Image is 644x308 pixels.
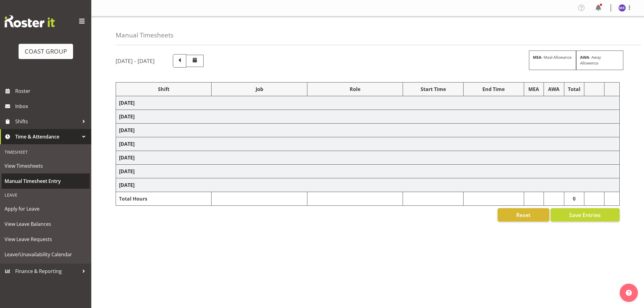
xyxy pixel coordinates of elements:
[5,161,87,170] span: View Timesheets
[15,132,79,141] span: Time & Attendance
[116,58,155,64] h5: [DATE] - [DATE]
[116,137,620,151] td: [DATE]
[2,189,90,201] div: Leave
[15,117,79,126] span: Shifts
[119,86,208,93] div: Shift
[2,216,90,232] a: View Leave Balances
[2,173,90,189] a: Manual Timesheet Entry
[5,15,55,27] img: Rosterit website logo
[516,211,530,219] span: Reset
[626,290,632,296] img: help-xxl-2.png
[529,51,576,70] div: - Meal Allowance
[5,235,87,244] span: View Leave Requests
[533,54,541,60] strong: MEA
[310,86,400,93] div: Role
[116,110,620,124] td: [DATE]
[2,247,90,262] a: Leave/Unavailability Calendar
[551,208,620,222] button: Save Entries
[527,86,541,93] div: MEA
[116,124,620,137] td: [DATE]
[15,102,88,111] span: Inbox
[2,158,90,173] a: View Timesheets
[5,204,87,213] span: Apply for Leave
[25,47,67,56] div: COAST GROUP
[576,51,623,70] div: - Away Allowence
[116,151,620,165] td: [DATE]
[116,192,212,206] td: Total Hours
[116,32,173,39] h4: Manual Timesheets
[215,86,304,93] div: Job
[116,165,620,178] td: [DATE]
[5,177,87,186] span: Manual Timesheet Entry
[5,250,87,259] span: Leave/Unavailability Calendar
[547,86,561,93] div: AWA
[15,86,88,96] span: Roster
[406,86,460,93] div: Start Time
[2,146,90,158] div: Timesheet
[564,192,584,206] td: 0
[569,211,601,219] span: Save Entries
[498,208,549,222] button: Reset
[116,178,620,192] td: [DATE]
[580,54,589,60] strong: AWA
[5,219,87,229] span: View Leave Balances
[618,4,626,12] img: michelle-xiang8229.jpg
[116,96,620,110] td: [DATE]
[15,267,79,276] span: Finance & Reporting
[2,232,90,247] a: View Leave Requests
[2,201,90,216] a: Apply for Leave
[467,86,521,93] div: End Time
[567,86,581,93] div: Total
